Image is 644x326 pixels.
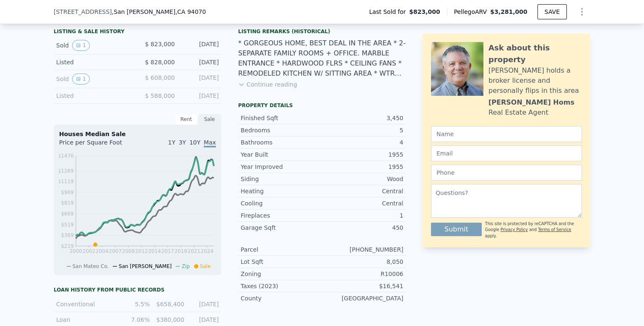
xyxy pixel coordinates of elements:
span: [STREET_ADDRESS] [54,8,112,16]
tspan: $369 [61,232,74,238]
div: Garage Sqft [241,223,322,232]
span: $823,000 [409,8,440,16]
button: View historical data [72,40,90,51]
tspan: $1119 [58,179,74,184]
div: Real Estate Agent [488,108,548,118]
div: Listed [56,92,131,100]
div: Houses Median Sale [59,130,216,138]
div: [DATE] [182,74,219,84]
div: Fireplaces [241,211,322,220]
div: Ask about this property [488,42,582,66]
tspan: 2012 [135,248,148,254]
span: Last Sold for [369,8,410,16]
tspan: $969 [61,189,74,195]
div: Bedrooms [241,126,322,134]
div: 4 [322,138,403,147]
span: $ 608,000 [145,74,175,81]
div: 3,450 [322,114,403,122]
div: Heating [241,187,322,195]
input: Phone [431,165,582,181]
div: [DATE] [190,315,219,324]
span: Max [204,139,216,147]
div: $380,000 [155,315,184,324]
span: $ 588,000 [145,92,175,99]
div: * GORGEOUS HOME, BEST DEAL IN THE AREA * 2-SEPARATE FAMILY ROOMS + OFFICE. MARBLE ENTRANCE * HARD... [238,38,406,79]
div: Zoning [241,270,322,278]
div: [DATE] [182,40,219,51]
tspan: 2002 [83,248,96,254]
div: Listing Remarks (Historical) [238,28,406,35]
span: 10Y [190,139,200,146]
tspan: $1269 [58,168,74,174]
button: Submit [431,223,482,236]
div: Loan [56,315,115,324]
div: 1 [322,211,403,220]
tspan: 2000 [70,248,83,254]
tspan: $1476 [58,153,74,159]
span: $ 828,000 [145,59,175,66]
div: R10006 [322,270,403,278]
tspan: 2017 [161,248,174,254]
div: 450 [322,223,403,232]
input: Name [431,126,582,142]
div: Property details [238,102,406,109]
div: Siding [241,175,322,183]
div: Taxes (2023) [241,282,322,290]
span: San Mateo Co. [73,263,109,269]
div: Price per Square Foot [59,138,138,152]
span: Zip [182,263,190,269]
div: [PHONE_NUMBER] [322,245,403,254]
span: $ 823,000 [145,41,175,47]
div: Sold [56,40,131,51]
span: , San [PERSON_NAME] [112,8,206,16]
div: Year Improved [241,163,322,171]
div: Year Built [241,150,322,159]
div: 5.5% [120,300,150,308]
div: [DATE] [182,58,219,66]
tspan: 2024 [201,248,214,254]
input: Email [431,145,582,161]
span: , CA 94070 [175,8,206,15]
span: Sale [200,263,211,269]
div: LISTING & SALE HISTORY [54,28,221,37]
div: This site is protected by reCAPTCHA and the Google and apply. [485,221,582,239]
div: Central [322,187,403,195]
tspan: $669 [61,211,74,217]
div: Sold [56,74,131,84]
div: Lot Sqft [241,258,322,266]
div: [PERSON_NAME] holds a broker license and personally flips in this area [488,66,582,96]
button: Show Options [574,3,590,20]
div: Listed [56,58,131,66]
div: 8,050 [322,258,403,266]
div: $658,400 [155,300,184,308]
span: San [PERSON_NAME] [119,263,171,269]
button: SAVE [538,4,567,19]
div: [DATE] [190,300,219,308]
div: [DATE] [182,92,219,100]
tspan: $519 [61,222,74,228]
div: Bathrooms [241,138,322,147]
tspan: 2007 [109,248,122,254]
div: Loan history from public records [54,287,221,293]
div: Parcel [241,245,322,254]
span: $3,281,000 [490,8,527,15]
div: Cooling [241,199,322,208]
tspan: $219 [61,243,74,249]
div: Rent [174,114,198,125]
div: [PERSON_NAME] Homs [488,97,574,108]
button: View historical data [72,74,90,84]
div: 1955 [322,163,403,171]
tspan: 2021 [187,248,200,254]
div: Central [322,199,403,208]
span: 3Y [179,139,186,146]
div: 5 [322,126,403,134]
span: 1Y [168,139,175,146]
div: Sale [198,114,221,125]
div: Finished Sqft [241,114,322,122]
tspan: 2019 [174,248,187,254]
tspan: 2004 [96,248,109,254]
tspan: 2009 [122,248,135,254]
a: Terms of Service [538,227,571,232]
button: Continue reading [238,80,297,89]
div: Wood [322,175,403,183]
